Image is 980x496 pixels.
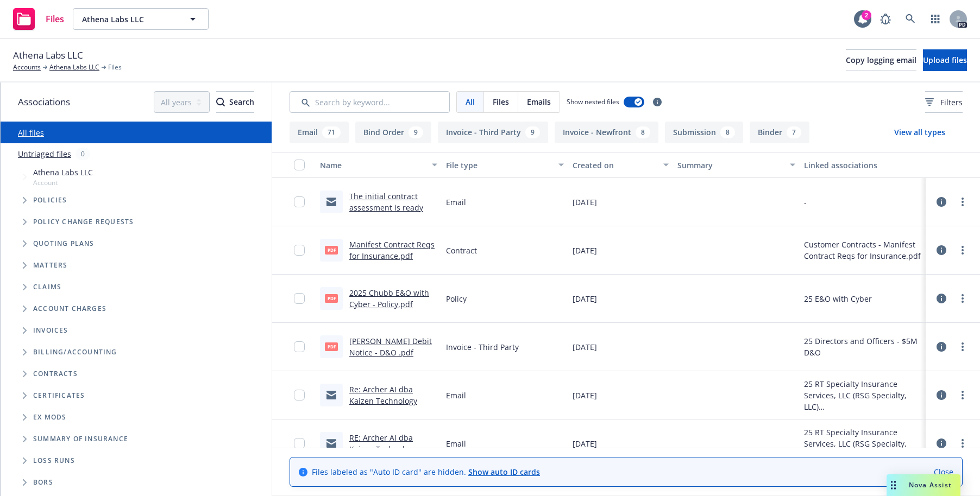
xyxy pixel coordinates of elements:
[573,341,597,353] span: [DATE]
[33,414,66,421] span: Ex Mods
[409,126,423,138] div: 9
[750,122,809,143] button: Binder
[294,341,305,352] input: Toggle Row Selected
[294,390,305,400] input: Toggle Row Selected
[573,293,597,304] span: [DATE]
[294,438,305,449] input: Toggle Row Selected
[887,474,900,496] div: Drag to move
[804,293,872,304] div: 25 E&O with Cyber
[466,96,475,107] span: All
[446,245,477,256] span: Contract
[33,349,117,355] span: Billing/Accounting
[76,148,90,160] div: 0
[446,293,467,304] span: Policy
[446,341,519,353] span: Invoice - Third Party
[909,480,952,489] span: Nova Assist
[33,219,134,225] span: Policy change requests
[294,245,305,256] input: Toggle Row Selected
[33,178,93,187] span: Account
[446,160,551,171] div: File type
[290,91,450,113] input: Search by keyword...
[923,55,967,65] span: Upload files
[82,14,176,25] span: Athena Labs LLC
[800,152,926,178] button: Linked associations
[862,10,871,20] div: 2
[925,91,963,113] button: Filters
[108,62,122,72] span: Files
[442,152,568,178] button: File type
[349,433,417,454] a: RE: Archer AI dba Kaizen Technology
[940,97,963,108] span: Filters
[325,246,338,254] span: pdf
[923,49,967,71] button: Upload files
[33,457,75,464] span: Loss Runs
[887,474,960,496] button: Nova Assist
[925,8,946,30] a: Switch app
[33,436,128,442] span: Summary of insurance
[325,342,338,351] span: pdf
[349,239,435,261] a: Manifest Contract Reqs for Insurance.pdf
[934,466,953,478] a: Close
[349,384,417,406] a: Re: Archer AI dba Kaizen Technology
[46,15,64,23] span: Files
[33,327,68,334] span: Invoices
[446,390,466,401] span: Email
[13,48,83,62] span: Athena Labs LLC
[18,148,71,160] a: Untriaged files
[316,152,442,178] button: Name
[1,341,272,493] div: Folder Tree Example
[573,245,597,256] span: [DATE]
[555,122,658,143] button: Invoice - Newfront
[294,196,305,207] input: Toggle Row Selected
[33,167,93,178] span: Athena Labs LLC
[567,97,619,106] span: Show nested files
[493,96,509,107] span: Files
[720,126,735,138] div: 8
[73,8,209,30] button: Athena Labs LLC
[446,196,466,208] span: Email
[956,340,969,353] a: more
[33,240,95,247] span: Quoting plans
[956,244,969,257] a: more
[956,292,969,305] a: more
[573,160,657,171] div: Created on
[325,294,338,302] span: pdf
[925,97,963,108] span: Filters
[446,438,466,449] span: Email
[18,95,70,109] span: Associations
[349,288,429,309] a: 2025 Chubb E&O with Cyber - Policy.pdf
[33,479,53,486] span: BORs
[216,98,225,106] svg: Search
[13,62,41,72] a: Accounts
[956,195,969,208] a: more
[349,336,432,358] a: [PERSON_NAME] Debit Notice - D&O .pdf
[33,197,67,204] span: Policies
[900,8,921,30] a: Search
[846,49,916,71] button: Copy logging email
[804,335,921,358] div: 25 Directors and Officers - $5M D&O
[290,122,349,143] button: Email
[355,122,431,143] button: Bind Order
[875,8,896,30] a: Report a Bug
[804,239,921,262] div: Customer Contracts - Manifest Contract Reqs for Insurance.pdf
[804,378,921,412] div: 25 RT Specialty Insurance Services, LLC (RSG Specialty, LLC)
[956,389,969,402] a: more
[18,128,44,138] a: All files
[322,126,341,138] div: 71
[33,262,67,269] span: Matters
[636,126,650,138] div: 8
[33,284,61,290] span: Claims
[468,467,540,477] a: Show auto ID cards
[677,160,783,171] div: Summary
[33,392,85,399] span: Certificates
[33,371,78,377] span: Contracts
[573,390,597,401] span: [DATE]
[527,96,551,107] span: Emails
[312,466,540,478] span: Files labeled as "Auto ID card" are hidden.
[877,122,963,143] button: View all types
[216,91,254,113] button: SearchSearch
[33,306,106,312] span: Account charges
[787,126,801,138] div: 7
[9,4,68,34] a: Files
[665,122,743,143] button: Submission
